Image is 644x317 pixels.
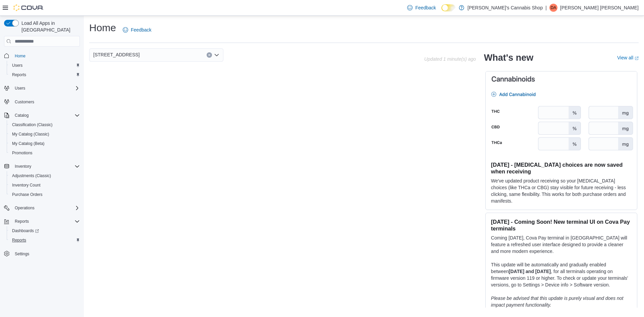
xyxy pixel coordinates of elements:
span: Home [12,51,80,60]
button: Reports [1,217,83,226]
span: [STREET_ADDRESS] [93,51,140,59]
input: Dark Mode [441,4,455,11]
span: DA [550,4,556,12]
strong: [DATE] and [DATE] [509,269,551,274]
span: Settings [12,250,80,258]
span: Operations [15,205,35,211]
p: This update will be automatically and gradually enabled between , for all terminals operating on ... [491,261,632,288]
a: Classification (Classic) [9,121,55,129]
button: My Catalog (Beta) [7,139,83,148]
span: Inventory Count [12,182,41,188]
a: Settings [12,250,32,258]
span: Promotions [9,149,80,157]
span: Adjustments (Classic) [12,173,51,178]
span: Operations [12,204,80,212]
button: My Catalog (Classic) [7,129,83,139]
span: My Catalog (Beta) [9,140,80,148]
h1: Home [89,21,116,35]
span: Catalog [15,113,29,118]
img: Cova [13,4,44,11]
span: Reports [9,71,80,79]
button: Settings [1,249,83,259]
span: Inventory [12,162,80,170]
p: [PERSON_NAME] [PERSON_NAME] [560,4,639,12]
button: Users [7,61,83,70]
span: Settings [15,251,29,257]
span: Purchase Orders [12,192,43,197]
button: Catalog [1,111,83,120]
div: Dylan Ann McKinney [549,4,557,12]
span: Users [9,61,80,69]
button: Customers [1,97,83,107]
a: View allExternal link [617,55,639,60]
button: Reports [12,217,32,225]
span: Inventory [15,164,31,169]
a: Dashboards [9,227,42,235]
button: Inventory [1,162,83,171]
button: Inventory [12,162,34,170]
a: Promotions [9,149,35,157]
button: Users [1,84,83,93]
button: Promotions [7,148,83,158]
p: [PERSON_NAME]'s Cannabis Shop [468,4,543,12]
span: Reports [9,236,80,244]
span: Adjustments (Classic) [9,172,80,180]
a: Reports [9,236,29,244]
button: Users [12,84,28,92]
p: Updated 1 minute(s) ago [424,56,476,62]
span: Reports [12,72,26,77]
button: Inventory Count [7,180,83,190]
button: Clear input [207,52,212,58]
span: My Catalog (Classic) [12,131,49,137]
span: Classification (Classic) [12,122,53,127]
span: Dashboards [12,228,39,233]
a: Inventory Count [9,181,43,189]
button: Operations [1,203,83,213]
a: Feedback [405,1,438,14]
a: Feedback [120,23,154,37]
span: My Catalog (Beta) [12,141,45,146]
p: We've updated product receiving so your [MEDICAL_DATA] choices (like THCa or CBG) stay visible fo... [491,177,632,204]
p: Coming [DATE], Cova Pay terminal in [GEOGRAPHIC_DATA] will feature a refreshed user interface des... [491,234,632,255]
em: Please be advised that this update is purely visual and does not impact payment functionality. [491,296,624,308]
a: My Catalog (Beta) [9,140,47,148]
span: Catalog [12,111,80,119]
button: Adjustments (Classic) [7,171,83,180]
span: Reports [12,237,26,243]
span: My Catalog (Classic) [9,130,80,138]
button: Catalog [12,111,31,119]
span: Reports [15,219,29,224]
span: Feedback [415,4,436,11]
a: Purchase Orders [9,191,45,199]
span: Home [15,53,25,59]
a: Adjustments (Classic) [9,172,54,180]
span: Purchase Orders [9,191,80,199]
a: My Catalog (Classic) [9,130,52,138]
a: Reports [9,71,29,79]
h3: [DATE] - [MEDICAL_DATA] choices are now saved when receiving [491,161,632,175]
span: Users [12,63,22,68]
span: Users [12,84,80,92]
a: Customers [12,98,37,106]
nav: Complex example [4,48,80,276]
span: Inventory Count [9,181,80,189]
button: Reports [7,235,83,245]
span: Load All Apps in [GEOGRAPHIC_DATA] [19,20,80,33]
span: Promotions [12,150,33,156]
button: Purchase Orders [7,190,83,199]
button: Home [1,51,83,60]
span: Feedback [131,27,151,33]
button: Operations [12,204,37,212]
span: Classification (Classic) [9,121,80,129]
h3: [DATE] - Coming Soon! New terminal UI on Cova Pay terminals [491,218,632,232]
h2: What's new [484,52,533,63]
a: Users [9,61,25,69]
a: Dashboards [7,226,83,235]
span: Reports [12,217,80,225]
button: Classification (Classic) [7,120,83,129]
span: Customers [15,99,34,105]
span: Customers [12,98,80,106]
a: Home [12,52,28,60]
button: Reports [7,70,83,80]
